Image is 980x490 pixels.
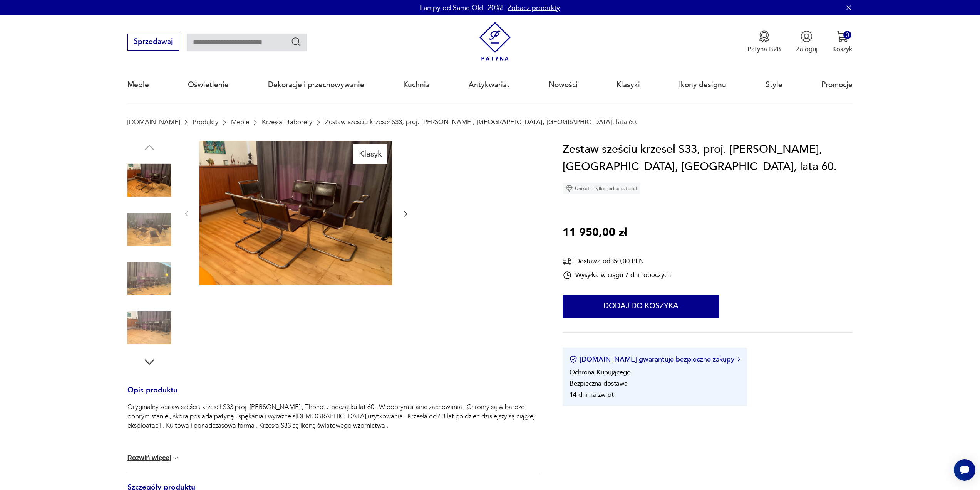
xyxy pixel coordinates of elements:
a: Dekoracje i przechowywanie [268,67,364,103]
a: Promocje [821,67,853,103]
a: Ikony designu [679,67,726,103]
img: Ikona koszyka [836,30,848,42]
button: Zaloguj [796,30,818,54]
a: Kuchnia [403,67,430,103]
img: Zdjęcie produktu Zestaw sześciu krzeseł S33, proj. Mart Stam, Thonet, Niemcy, lata 60. [199,141,392,286]
h3: Opis produktu [127,387,540,403]
button: Sprzedawaj [127,34,179,51]
p: 11 950,00 zł [563,224,627,242]
img: Ikona strzałki w prawo [738,357,740,361]
h1: Zestaw sześciu krzeseł S33, proj. [PERSON_NAME], [GEOGRAPHIC_DATA], [GEOGRAPHIC_DATA], lata 60. [563,141,853,176]
div: Dostawa od 350,00 PLN [563,256,671,266]
img: Patyna - sklep z meblami i dekoracjami vintage [476,22,514,61]
img: Zdjęcie produktu Zestaw sześciu krzeseł S33, proj. Mart Stam, Thonet, Niemcy, lata 60. [127,158,171,202]
a: Style [766,67,782,103]
a: Krzesła i taborety [262,118,312,126]
p: Zestaw sześciu krzeseł S33, proj. [PERSON_NAME], [GEOGRAPHIC_DATA], [GEOGRAPHIC_DATA], lata 60. [325,118,638,126]
a: Klasyki [616,67,640,103]
iframe: Smartsupp widget button [954,459,975,481]
li: Bezpieczna dostawa [570,379,628,388]
p: Patyna B2B [747,45,781,54]
div: Wysyłka w ciągu 7 dni roboczych [563,271,671,280]
div: 0 [843,31,851,39]
a: Produkty [193,118,218,126]
button: Szukaj [291,36,302,47]
p: Oryginalny zestaw sześciu krzeseł S33 proj. [PERSON_NAME] , Thonet z początku lat 60 . W dobrym s... [127,402,540,430]
button: Rozwiń więcej [127,454,180,462]
li: Ochrona Kupującego [570,368,631,377]
img: chevron down [172,454,179,462]
li: 14 dni na zwrot [570,390,614,399]
button: Patyna B2B [747,30,781,54]
a: Sprzedawaj [127,39,179,45]
a: Ikona medaluPatyna B2B [747,30,781,54]
button: [DOMAIN_NAME] gwarantuje bezpieczne zakupy [570,355,740,364]
a: Nowości [549,67,578,103]
a: Oświetlenie [188,67,229,103]
p: Koszyk [832,45,853,54]
p: Zaloguj [796,45,818,54]
button: Dodaj do koszyka [563,295,719,318]
a: Antykwariat [469,67,509,103]
img: Ikonka użytkownika [801,30,812,42]
img: Ikona certyfikatu [570,355,577,363]
img: Zdjęcie produktu Zestaw sześciu krzeseł S33, proj. Mart Stam, Thonet, Niemcy, lata 60. [127,306,171,350]
img: Ikona diamentu [566,185,573,192]
img: Zdjęcie produktu Zestaw sześciu krzeseł S33, proj. Mart Stam, Thonet, Niemcy, lata 60. [127,207,171,251]
img: Ikona dostawy [563,256,572,266]
a: Meble [127,67,149,103]
p: Lampy od Same Old -20%! [420,3,503,13]
img: Zdjęcie produktu Zestaw sześciu krzeseł S33, proj. Mart Stam, Thonet, Niemcy, lata 60. [127,257,171,301]
a: Zobacz produkty [508,3,560,13]
a: Meble [231,118,249,126]
button: 0Koszyk [832,30,853,54]
a: [DOMAIN_NAME] [127,118,180,126]
div: Klasyk [353,144,387,163]
img: Ikona medalu [758,30,770,42]
div: Unikat - tylko jedna sztuka! [563,183,640,194]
